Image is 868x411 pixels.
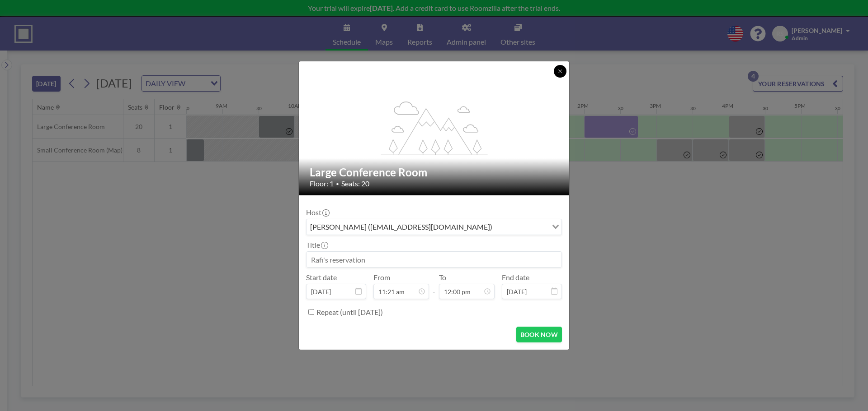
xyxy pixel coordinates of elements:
div: Search for option [307,219,561,235]
button: BOOK NOW [516,327,562,342]
span: Floor: 1 [310,179,334,188]
span: Seats: 20 [341,179,369,188]
label: Host [306,208,329,217]
input: Rafi's reservation [307,252,561,267]
input: Search for option [495,221,547,233]
label: Repeat (until [DATE]) [316,308,383,317]
label: End date [502,273,529,282]
h2: Large Conference Room [310,166,559,179]
label: From [373,273,390,282]
label: To [439,273,446,282]
g: flex-grow: 1.2; [381,101,488,155]
label: Title [306,240,327,249]
span: [PERSON_NAME] ([EMAIL_ADDRESS][DOMAIN_NAME]) [308,221,494,233]
label: Start date [306,273,337,282]
span: • [336,180,339,187]
span: - [433,276,435,296]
